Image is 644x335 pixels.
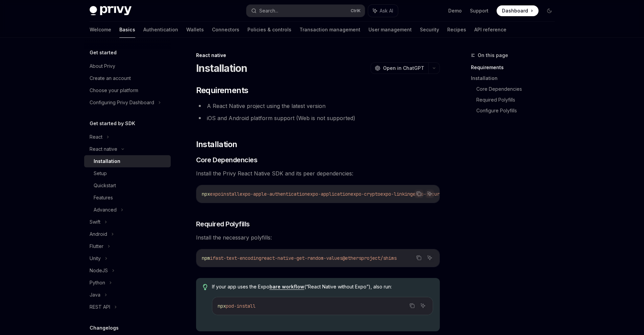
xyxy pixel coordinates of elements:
[84,72,171,84] a: Create an account
[471,73,560,84] a: Installation
[202,255,210,261] span: npm
[476,94,560,105] a: Required Polyfills
[90,133,102,141] div: React
[342,255,397,261] span: @ethersproject/shims
[414,189,423,198] button: Copy the contents from the code block
[247,22,291,38] a: Policies & controls
[196,101,440,111] li: A React Native project using the latest version
[408,301,416,310] button: Copy the contents from the code block
[380,7,393,14] span: Ask AI
[90,291,100,299] div: Java
[196,85,248,96] span: Requirements
[84,84,171,96] a: Choose your platform
[90,62,115,70] div: About Privy
[371,62,428,74] button: Open in ChatGPT
[196,62,247,74] h1: Installation
[90,145,117,153] div: React native
[351,191,380,197] span: expo-crypto
[90,6,132,16] img: dark logo
[497,5,539,16] a: Dashboard
[502,7,528,14] span: Dashboard
[90,279,105,287] div: Python
[476,84,560,94] a: Core Dependencies
[212,283,433,290] span: If your app uses the Expo (“React Native without Expo”), also run:
[84,167,171,179] a: Setup
[544,5,555,16] button: Toggle dark mode
[84,179,171,192] a: Quickstart
[383,65,424,72] span: Open in ChatGPT
[413,191,459,197] span: expo-secure-store
[210,255,213,261] span: i
[210,191,221,197] span: expo
[300,22,360,38] a: Transaction management
[414,253,423,262] button: Copy the contents from the code block
[90,99,154,107] div: Configuring Privy Dashboard
[212,22,239,38] a: Connectors
[90,242,103,250] div: Flutter
[90,49,117,57] h5: Get started
[119,22,135,38] a: Basics
[94,194,113,202] div: Features
[94,206,117,214] div: Advanced
[474,22,506,38] a: API reference
[425,253,434,262] button: Ask AI
[90,230,107,238] div: Android
[196,169,440,178] span: Install the Privy React Native SDK and its peer dependencies:
[196,219,250,229] span: Required Polyfills
[368,22,412,38] a: User management
[226,303,256,309] span: pod-install
[269,284,304,290] a: bare workflow
[143,22,178,38] a: Authentication
[221,191,240,197] span: install
[90,218,100,226] div: Swift
[246,5,365,17] button: Search...CtrlK
[351,8,361,13] span: Ctrl K
[90,74,131,82] div: Create an account
[90,303,110,311] div: REST API
[84,155,171,167] a: Installation
[196,52,440,59] div: React native
[425,189,434,198] button: Ask AI
[90,86,138,94] div: Choose your platform
[90,324,119,332] h5: Changelogs
[471,62,560,73] a: Requirements
[470,7,488,14] a: Support
[90,119,135,128] h5: Get started by SDK
[84,60,171,72] a: About Privy
[380,191,413,197] span: expo-linking
[196,155,258,165] span: Core Dependencies
[476,105,560,116] a: Configure Polyfills
[94,157,120,165] div: Installation
[259,7,278,15] div: Search...
[196,233,440,242] span: Install the necessary polyfills:
[90,22,111,38] a: Welcome
[203,284,208,290] svg: Tip
[94,182,116,190] div: Quickstart
[90,254,101,262] div: Unity
[240,191,307,197] span: expo-apple-authentication
[84,192,171,204] a: Features
[261,255,342,261] span: react-native-get-random-values
[218,303,226,309] span: npx
[196,139,237,150] span: Installation
[307,191,351,197] span: expo-application
[419,301,427,310] button: Ask AI
[213,255,261,261] span: fast-text-encoding
[420,22,439,38] a: Security
[368,5,398,17] button: Ask AI
[202,191,210,197] span: npx
[94,169,107,177] div: Setup
[447,22,466,38] a: Recipes
[196,113,440,123] li: iOS and Android platform support (Web is not supported)
[448,7,462,14] a: Demo
[478,51,508,59] span: On this page
[90,267,108,275] div: NodeJS
[186,22,204,38] a: Wallets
